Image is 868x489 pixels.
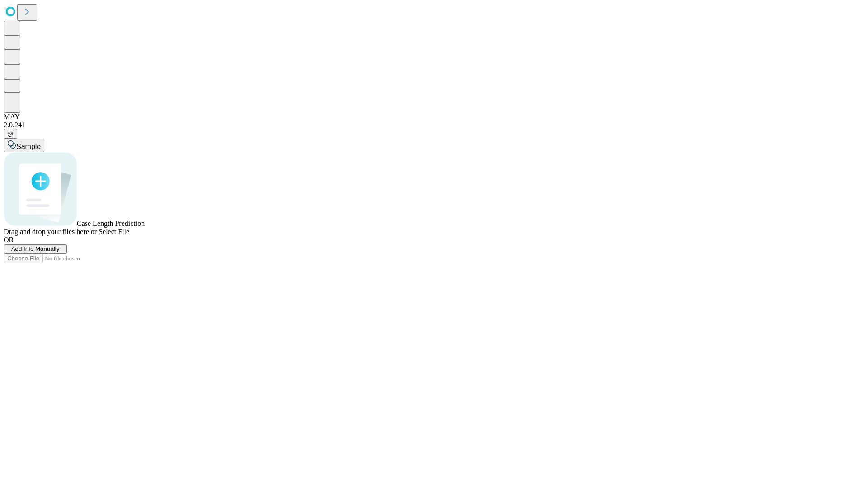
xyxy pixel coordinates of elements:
span: OR [4,236,14,244]
div: 2.0.241 [4,121,864,129]
span: @ [7,130,14,137]
button: Add Info Manually [4,244,67,254]
span: Sample [16,143,41,150]
span: Drag and drop your files here or [4,228,97,235]
span: Add Info Manually [11,245,60,252]
span: Select File [99,228,129,235]
div: MAY [4,113,864,121]
button: Sample [4,139,44,152]
button: @ [4,129,17,139]
span: Case Length Prediction [77,220,145,227]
